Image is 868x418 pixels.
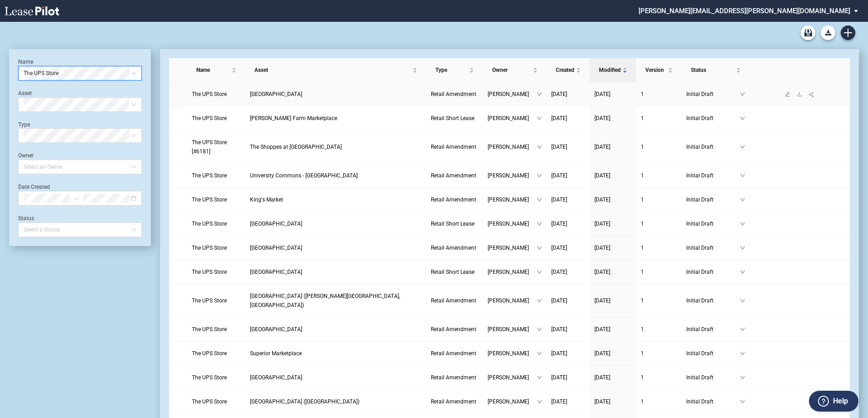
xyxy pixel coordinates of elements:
[488,142,537,151] span: [PERSON_NAME]
[551,373,585,382] a: [DATE]
[594,114,632,123] a: [DATE]
[641,350,644,357] span: 1
[250,373,422,382] a: [GEOGRAPHIC_DATA]
[740,197,745,202] span: down
[250,269,302,275] span: Venetian Isle Shopping Ctr
[594,326,610,332] span: [DATE]
[250,91,302,97] span: Marco Town Center
[641,325,677,334] a: 1
[682,58,750,82] th: Status
[537,269,542,275] span: down
[537,399,542,404] span: down
[641,326,644,332] span: 1
[641,267,677,277] a: 1
[192,243,241,252] a: The UPS Store
[594,296,632,305] a: [DATE]
[192,196,227,203] span: The UPS Store
[594,144,610,150] span: [DATE]
[18,215,34,222] label: Status
[537,351,542,356] span: down
[192,374,227,381] span: The UPS Store
[590,58,636,82] th: Modified
[594,196,610,203] span: [DATE]
[192,297,227,304] span: The UPS Store
[488,397,537,406] span: [PERSON_NAME]
[18,121,30,128] label: Type
[250,325,422,334] a: [GEOGRAPHIC_DATA]
[691,65,734,75] span: Status
[686,373,740,382] span: Initial Draft
[686,296,740,305] span: Initial Draft
[686,349,740,358] span: Initial Draft
[192,171,241,180] a: The UPS Store
[551,325,585,334] a: [DATE]
[250,267,422,277] a: [GEOGRAPHIC_DATA]
[431,91,476,97] span: Retail Amendment
[594,90,632,99] a: [DATE]
[641,90,677,99] a: 1
[594,349,632,358] a: [DATE]
[594,398,610,405] span: [DATE]
[594,115,610,121] span: [DATE]
[488,195,537,204] span: [PERSON_NAME]
[488,219,537,228] span: [PERSON_NAME]
[18,152,34,159] label: Owner
[740,327,745,332] span: down
[431,297,476,304] span: Retail Amendment
[551,269,567,275] span: [DATE]
[641,374,644,381] span: 1
[551,350,567,357] span: [DATE]
[594,325,632,334] a: [DATE]
[431,196,476,203] span: Retail Amendment
[641,91,644,97] span: 1
[551,296,585,305] a: [DATE]
[431,171,479,180] a: Retail Amendment
[641,195,677,204] a: 1
[192,350,227,357] span: The UPS Store
[192,296,241,305] a: The UPS Store
[192,172,227,179] span: The UPS Store
[556,65,574,75] span: Created
[431,269,474,275] span: Retail Short Lease
[250,374,302,381] span: West Loop Shopping Center
[551,398,567,405] span: [DATE]
[594,172,610,179] span: [DATE]
[551,142,585,151] a: [DATE]
[192,398,227,405] span: The UPS Store
[594,267,632,277] a: [DATE]
[431,195,479,204] a: Retail Amendment
[740,298,745,303] span: down
[551,90,585,99] a: [DATE]
[250,172,358,179] span: University Commons - Wilmington
[551,171,585,180] a: [DATE]
[551,221,567,227] span: [DATE]
[641,219,677,228] a: 1
[551,349,585,358] a: [DATE]
[641,349,677,358] a: 1
[740,221,745,227] span: down
[250,398,359,405] span: Rutland Plaza (VT)
[551,326,567,332] span: [DATE]
[594,397,632,406] a: [DATE]
[594,91,610,97] span: [DATE]
[821,25,835,40] button: Download Blank Form
[636,58,682,82] th: Version
[641,115,644,121] span: 1
[801,25,815,40] a: Archive
[537,116,542,121] span: down
[192,245,227,251] span: The UPS Store
[435,65,468,75] span: Type
[192,195,241,204] a: The UPS Store
[740,116,745,121] span: down
[192,219,241,228] a: The UPS Store
[641,297,644,304] span: 1
[250,219,422,228] a: [GEOGRAPHIC_DATA]
[192,326,227,332] span: The UPS Store
[250,115,337,121] span: Perkins Farm Marketplace
[551,267,585,277] a: [DATE]
[551,114,585,123] a: [DATE]
[594,350,610,357] span: [DATE]
[782,91,793,97] a: edit
[192,221,227,227] span: The UPS Store
[641,296,677,305] a: 1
